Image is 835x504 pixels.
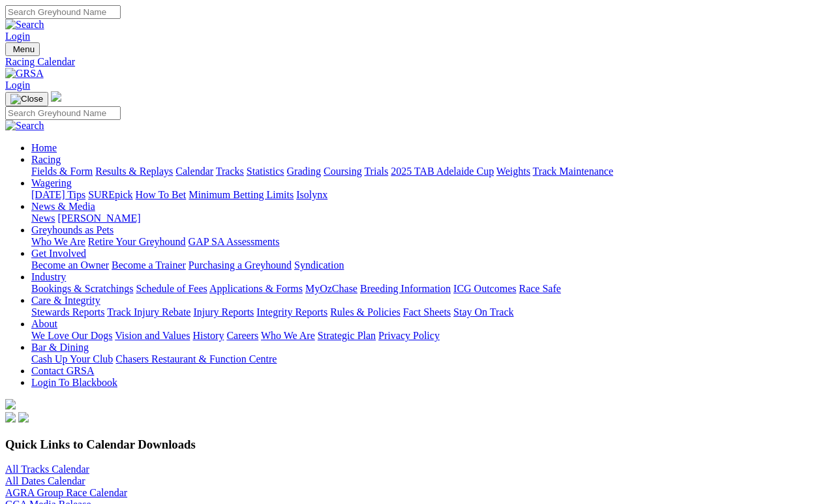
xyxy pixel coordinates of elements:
[5,475,85,486] a: All Dates Calendar
[112,259,186,271] a: Become a Trainer
[115,330,190,341] a: Vision and Values
[31,213,55,224] a: News
[5,68,44,80] img: GRSA
[296,189,327,200] a: Isolynx
[5,56,830,68] a: Racing Calendar
[31,318,57,329] a: About
[31,189,830,201] div: Wagering
[533,166,613,177] a: Track Maintenance
[31,271,66,282] a: Industry
[31,177,72,188] a: Wagering
[31,236,830,248] div: Greyhounds as Pets
[136,189,187,200] a: How To Bet
[31,189,85,200] a: [DATE] Tips
[496,166,530,177] a: Weights
[51,91,61,102] img: logo-grsa-white.png
[136,283,207,294] a: Schedule of Fees
[31,353,113,364] a: Cash Up Your Club
[324,166,362,177] a: Coursing
[31,295,100,306] a: Care & Integrity
[189,236,280,247] a: GAP SA Assessments
[31,213,830,224] div: News & Media
[256,306,327,318] a: Integrity Reports
[330,306,401,318] a: Rules & Policies
[5,42,40,56] button: Toggle navigation
[31,166,830,177] div: Racing
[107,306,190,318] a: Track Injury Rebate
[5,92,48,106] button: Toggle navigation
[391,166,494,177] a: 2025 TAB Adelaide Cup
[226,330,258,341] a: Careers
[31,283,830,295] div: Industry
[5,19,44,31] img: Search
[31,283,133,294] a: Bookings & Scratchings
[5,106,121,120] input: Search
[305,283,357,294] a: MyOzChase
[216,166,244,177] a: Tracks
[287,166,321,177] a: Grading
[5,120,44,132] img: Search
[31,377,117,388] a: Login To Blackbook
[31,353,830,365] div: Bar & Dining
[5,5,121,19] input: Search
[318,330,376,341] a: Strategic Plan
[453,283,516,294] a: ICG Outcomes
[31,236,85,247] a: Who We Are
[31,306,830,318] div: Care & Integrity
[5,412,16,422] img: facebook.svg
[18,412,29,422] img: twitter.svg
[31,330,112,341] a: We Love Our Dogs
[5,487,127,498] a: AGRA Group Race Calendar
[193,306,254,318] a: Injury Reports
[31,166,93,177] a: Fields & Form
[10,94,43,104] img: Close
[5,464,89,475] a: All Tracks Calendar
[13,44,35,54] span: Menu
[88,236,186,247] a: Retire Your Greyhound
[294,259,344,271] a: Syndication
[189,259,292,271] a: Purchasing a Greyhound
[31,259,830,271] div: Get Involved
[189,189,294,200] a: Minimum Betting Limits
[31,142,57,153] a: Home
[403,306,451,318] a: Fact Sheets
[192,330,224,341] a: History
[31,201,95,212] a: News & Media
[175,166,213,177] a: Calendar
[88,189,132,200] a: SUREpick
[31,248,86,259] a: Get Involved
[247,166,284,177] a: Statistics
[519,283,560,294] a: Race Safe
[453,306,513,318] a: Stay On Track
[5,399,16,409] img: logo-grsa-white.png
[31,365,94,376] a: Contact GRSA
[209,283,303,294] a: Applications & Forms
[31,342,89,353] a: Bar & Dining
[31,224,114,235] a: Greyhounds as Pets
[378,330,440,341] a: Privacy Policy
[360,283,451,294] a: Breeding Information
[5,80,30,91] a: Login
[5,437,830,452] h3: Quick Links to Calendar Downloads
[95,166,173,177] a: Results & Replays
[364,166,388,177] a: Trials
[261,330,315,341] a: Who We Are
[31,154,61,165] a: Racing
[5,31,30,42] a: Login
[31,330,830,342] div: About
[115,353,277,364] a: Chasers Restaurant & Function Centre
[31,306,104,318] a: Stewards Reports
[57,213,140,224] a: [PERSON_NAME]
[31,259,109,271] a: Become an Owner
